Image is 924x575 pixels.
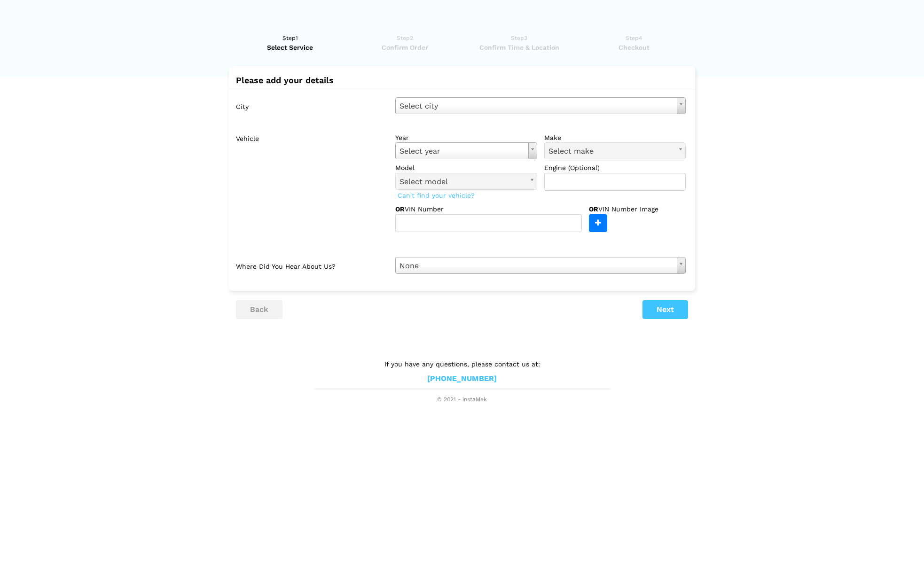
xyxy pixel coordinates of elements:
span: Select model [399,176,525,188]
span: Confirm Order [351,43,459,52]
a: Select city [395,97,686,114]
label: VIN Number Image [589,204,679,214]
span: None [399,260,673,272]
a: None [395,257,686,274]
a: [PHONE_NUMBER] [427,374,497,384]
label: model [395,163,537,172]
a: Select year [395,142,537,159]
strong: OR [395,205,405,213]
a: Select make [544,142,686,159]
a: Step4 [579,33,688,52]
label: Vehicle [236,129,388,232]
p: If you have any questions, please contact us at: [314,359,610,369]
a: Step1 [236,33,345,52]
span: Confirm Time & Location [465,43,573,52]
a: Select model [395,173,537,190]
label: make [544,133,686,142]
span: Select Service [236,43,345,52]
button: Next [642,300,688,319]
strong: OR [589,205,598,213]
label: City [236,97,388,114]
span: Can't find your vehicle? [395,189,477,202]
label: year [395,133,537,142]
label: Engine (Optional) [544,163,686,172]
span: © 2021 - instaMek [314,396,610,404]
a: Step2 [351,33,459,52]
span: Checkout [579,43,688,52]
h2: Please add your details [236,76,688,85]
span: Select make [548,145,673,157]
span: Select year [399,145,525,157]
span: Select city [399,100,673,112]
a: Step3 [465,33,573,52]
label: VIN Number [395,204,473,214]
button: back [236,300,282,319]
label: Where did you hear about us? [236,257,388,274]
